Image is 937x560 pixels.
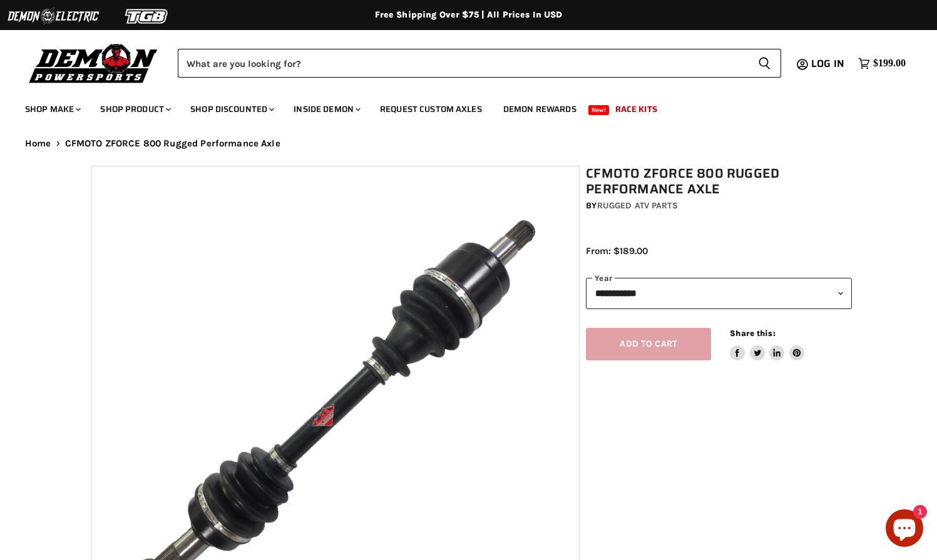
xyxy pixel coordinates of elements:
[100,4,194,28] img: TGB Logo 2
[606,96,667,122] a: Race Kits
[586,166,852,197] h1: CFMOTO ZFORCE 800 Rugged Performance Axle
[6,4,100,28] img: Demon Electric Logo 2
[371,96,491,122] a: Request Custom Axles
[811,56,844,71] span: Log in
[882,509,927,550] inbox-online-store-chat: Shopify online store chat
[873,58,906,69] span: $199.00
[586,278,852,308] select: year
[730,328,804,361] aside: Share this:
[65,138,280,149] span: CFMOTO ZFORCE 800 Rugged Performance Axle
[588,105,610,115] span: New!
[730,328,775,338] span: Share this:
[25,138,51,149] a: Home
[181,96,282,122] a: Shop Discounted
[178,49,748,78] input: Search
[25,41,162,85] img: Demon Powersports
[748,49,781,78] button: Search
[586,199,852,213] div: by
[178,49,781,78] form: Product
[494,96,586,122] a: Demon Rewards
[806,58,852,69] a: Log in
[16,91,903,122] ul: Main menu
[284,96,368,122] a: Inside Demon
[597,200,678,211] a: Rugged ATV Parts
[16,96,88,122] a: Shop Make
[586,245,648,257] span: From: $189.00
[91,96,178,122] a: Shop Product
[852,54,912,73] a: $199.00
